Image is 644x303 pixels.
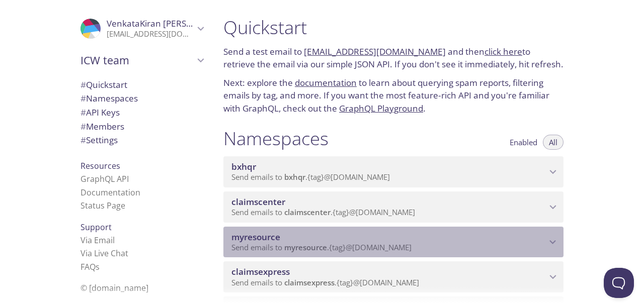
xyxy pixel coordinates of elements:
[284,172,305,182] span: bxhqr
[80,200,125,211] a: Status Page
[80,134,118,146] span: Settings
[72,47,211,73] div: ICW team
[80,282,148,293] span: © [DOMAIN_NAME]
[72,91,211,106] div: Namespaces
[231,161,256,172] span: bxhqr
[231,207,415,217] span: Send emails to . {tag} @[DOMAIN_NAME]
[231,242,412,252] span: Send emails to . {tag} @[DOMAIN_NAME]
[72,133,211,147] div: Team Settings
[80,222,112,233] span: Support
[223,156,563,187] div: bxhqr namespace
[223,45,563,71] p: Send a test email to and then to retrieve the email via our simple JSON API. If you don't see it ...
[504,135,543,150] button: Enabled
[223,76,563,115] p: Next: explore the to learn about querying spam reports, filtering emails by tag, and more. If you...
[80,79,86,90] span: #
[231,196,285,208] span: claimscenter
[80,107,86,118] span: #
[284,277,335,287] span: claimsexpress
[485,46,522,57] a: click here
[80,261,100,272] a: FAQ
[72,12,211,45] div: VenkataKiran Chavali
[543,135,563,150] button: All
[231,172,390,182] span: Send emails to . {tag} @[DOMAIN_NAME]
[80,92,86,104] span: #
[284,207,331,217] span: claimscenter
[231,231,280,243] span: myresource
[604,268,634,298] iframe: Help Scout Beacon - Open
[80,134,86,146] span: #
[96,261,100,272] span: s
[80,107,120,118] span: API Keys
[284,242,327,252] span: myresource
[80,79,127,90] span: Quickstart
[80,160,120,171] span: Resources
[80,235,115,246] a: Via Email
[231,277,419,287] span: Send emails to . {tag} @[DOMAIN_NAME]
[72,106,211,120] div: API Keys
[72,120,211,134] div: Members
[231,266,290,277] span: claimsexpress
[107,18,231,29] span: VenkataKiran [PERSON_NAME]
[80,187,140,198] a: Documentation
[223,227,563,258] div: myresource namespace
[107,29,194,39] p: [EMAIL_ADDRESS][DOMAIN_NAME]
[80,173,129,184] a: GraphQL API
[223,261,563,292] div: claimsexpress namespace
[295,77,357,88] a: documentation
[80,248,128,259] a: Via Live Chat
[80,121,86,132] span: #
[72,78,211,92] div: Quickstart
[80,121,124,132] span: Members
[223,127,329,150] h1: Namespaces
[339,103,423,114] a: GraphQL Playground
[223,16,563,39] h1: Quickstart
[223,191,563,223] div: claimscenter namespace
[80,53,194,67] span: ICW team
[80,92,138,104] span: Namespaces
[304,46,446,57] a: [EMAIL_ADDRESS][DOMAIN_NAME]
